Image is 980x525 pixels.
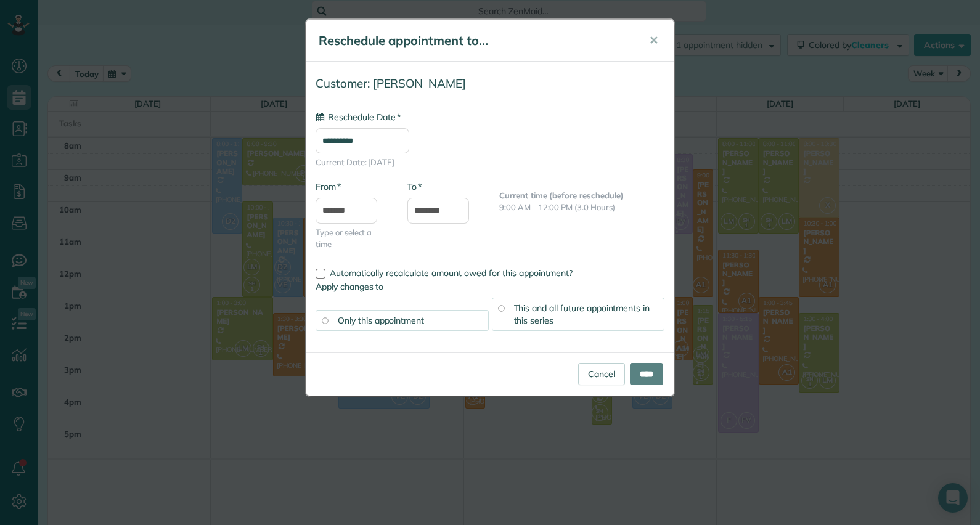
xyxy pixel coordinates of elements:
h4: Customer: [PERSON_NAME] [316,77,664,90]
span: This and all future appointments in this series [514,303,650,326]
span: Automatically recalculate amount owed for this appointment? [330,267,573,279]
a: Cancel [578,363,625,385]
span: Current Date: [DATE] [316,157,664,168]
span: Only this appointment [338,315,424,326]
label: From [316,181,341,193]
input: This and all future appointments in this series [498,305,504,311]
p: 9:00 AM - 12:00 PM (3.0 Hours) [499,201,664,213]
label: To [407,181,422,193]
b: Current time (before reschedule) [499,190,624,200]
label: Reschedule Date [316,111,401,123]
span: ✕ [649,33,658,47]
input: Only this appointment [322,317,328,324]
h5: Reschedule appointment to... [319,32,632,49]
label: Apply changes to [316,280,664,293]
span: Type or select a time [316,227,389,250]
